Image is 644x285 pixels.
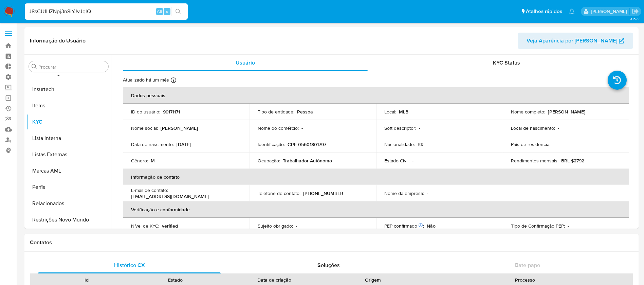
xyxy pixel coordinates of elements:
[384,190,424,196] p: Nome da empresa :
[384,223,424,229] p: PEP confirmado :
[131,141,174,147] p: Data de nascimento :
[162,223,178,229] p: verified
[123,77,169,83] p: Atualizado há um mês
[419,125,420,131] p: -
[301,125,303,131] p: -
[26,163,111,179] button: Marcas AML
[123,87,629,104] th: Dados pessoais
[591,8,629,15] p: adriano.brito@mercadolivre.com
[553,141,554,147] p: -
[511,109,545,115] p: Nome completo :
[283,158,332,164] p: Trabalhador Autônomo
[258,158,280,164] p: Ocupação :
[131,187,168,193] p: E-mail de contato :
[511,125,555,131] p: Local de nascimento :
[131,193,209,199] p: [EMAIL_ADDRESS][DOMAIN_NAME]
[493,59,520,67] span: KYC Status
[511,141,550,147] p: País de residência :
[569,8,575,14] a: Notificações
[123,169,629,185] th: Informação de contato
[427,223,436,229] p: Não
[136,277,215,283] div: Estado
[163,109,180,115] p: 99171171
[30,37,86,44] h1: Informação do Usuário
[131,158,148,164] p: Gênero :
[26,146,111,163] button: Listas Externas
[25,7,188,16] input: Pesquise usuários ou casos...
[161,125,198,131] p: [PERSON_NAME]
[258,125,299,131] p: Nome do comércio :
[418,141,424,147] p: BR
[123,201,629,218] th: Verificação e conformidade
[384,109,396,115] p: Local :
[131,125,158,131] p: Nome social :
[177,141,191,147] p: [DATE]
[171,7,185,16] button: search-icon
[26,114,111,130] button: KYC
[26,195,111,212] button: Relacionados
[258,141,285,147] p: Identificação :
[384,125,416,131] p: Soft descriptor :
[303,190,345,196] p: [PHONE_NUMBER]
[568,223,569,229] p: -
[561,158,584,164] p: BRL $2792
[632,8,639,15] a: Sair
[26,81,111,97] button: Insurtech
[47,277,126,283] div: Id
[511,158,558,164] p: Rendimentos mensais :
[30,239,633,246] h1: Contatos
[114,261,145,269] span: Histórico CX
[288,141,326,147] p: CPF 05601801797
[518,33,633,49] button: Veja Aparência por [PERSON_NAME]
[427,190,428,196] p: -
[412,158,413,164] p: -
[526,8,562,15] span: Atalhos rápidos
[399,109,408,115] p: MLB
[157,8,162,15] span: Alt
[297,109,313,115] p: Pessoa
[258,223,293,229] p: Sujeito obrigado :
[527,33,617,49] span: Veja Aparência por [PERSON_NAME]
[515,261,540,269] span: Bate-papo
[384,158,409,164] p: Estado Civil :
[225,277,324,283] div: Data de criação
[236,59,255,67] span: Usuário
[131,223,159,229] p: Nível de KYC :
[258,190,300,196] p: Telefone de contato :
[166,8,168,15] span: s
[131,109,160,115] p: ID do usuário :
[511,223,565,229] p: Tipo de Confirmação PEP :
[151,158,155,164] p: M
[26,179,111,195] button: Perfis
[333,277,413,283] div: Origem
[258,109,294,115] p: Tipo de entidade :
[296,223,297,229] p: -
[422,277,628,283] div: Processo
[26,97,111,114] button: Items
[384,141,415,147] p: Nacionalidade :
[38,64,106,70] input: Procurar
[558,125,559,131] p: -
[26,212,111,228] button: Restrições Novo Mundo
[548,109,585,115] p: [PERSON_NAME]
[317,261,340,269] span: Soluções
[32,64,37,69] button: Procurar
[26,130,111,146] button: Lista Interna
